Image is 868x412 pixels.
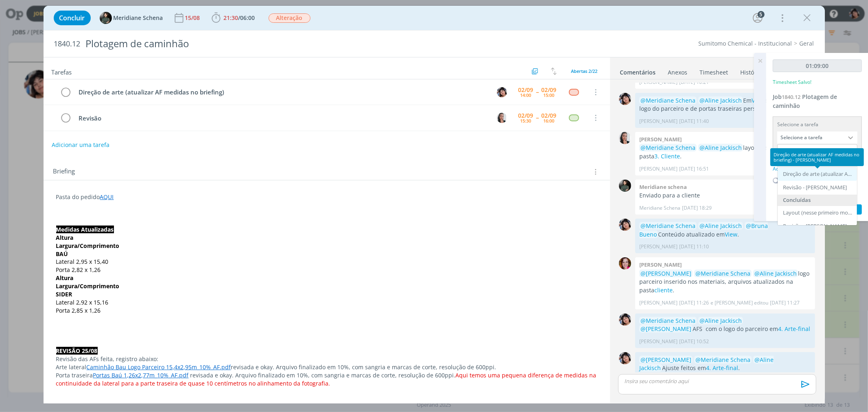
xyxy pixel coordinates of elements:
[56,307,101,314] span: Porta 2,85 x 1,26
[639,356,774,372] span: @Aline Jackisch
[56,250,68,258] strong: BAÚ
[639,356,811,373] p: Ajuste feitos em .
[496,112,508,124] button: C
[56,290,72,298] strong: SIDER
[639,261,682,268] b: [PERSON_NAME]
[53,167,75,177] span: Briefing
[770,148,864,166] div: Direção de arte (atualizar AF medidas no briefing) - [PERSON_NAME]
[56,234,74,241] strong: Altura
[238,14,241,22] span: /
[52,66,72,76] span: Tarefas
[682,204,712,212] span: [DATE] 18:29
[639,338,678,345] p: [PERSON_NAME]
[639,222,768,238] span: @Bruna Bueno
[542,113,557,118] div: 02/09
[641,325,691,333] span: @[PERSON_NAME]
[56,282,120,290] strong: Largura/Comprimento
[639,183,687,191] b: Meridiane schena
[773,165,862,173] div: Adicionar descrição
[668,68,688,77] div: Anexos
[56,258,109,265] span: Lateral 2,95 x 15,40
[679,165,709,173] span: [DATE] 16:51
[641,356,691,364] span: @[PERSON_NAME]
[51,138,110,152] button: Adicionar uma tarefa
[639,96,811,113] p: Em as opções com a logo do parceiro e de portas traseiras personalizadas.
[190,371,456,379] span: revisada e okay. Arquivo finalizado em 10%, com sangria e marcas de corte, resolução de 600ppi.
[777,121,857,128] div: Selecione a tarefa
[654,286,673,294] a: cliente
[706,364,738,372] a: 4. Arte-final
[571,68,598,74] span: Abertas 2/22
[773,79,811,86] p: Timesheet Salvo!
[185,15,202,21] div: 15/08
[56,242,120,250] strong: Largura/Comprimento
[44,6,825,403] div: dialog
[93,371,189,379] a: Portas Baú 1,26x2,77m_10%_AF.pdf
[679,243,709,250] span: [DATE] 11:10
[641,144,695,151] span: @Meridiane Schena
[520,93,531,97] div: 14:00
[56,371,598,387] span: Aqui temos uma pequena diferença de medidas na continuidade da lateral para a parte traseira de q...
[639,243,678,250] p: [PERSON_NAME]
[497,87,507,97] img: E
[641,222,695,230] span: @Meridiane Schena
[679,338,709,345] span: [DATE] 10:52
[100,193,114,201] a: AQUI
[641,317,695,324] span: @Meridiane Schena
[783,184,847,191] div: Revisão - [PERSON_NAME]
[711,299,768,307] span: e [PERSON_NAME] editou
[269,13,310,23] span: Alteração
[639,118,678,125] p: [PERSON_NAME]
[56,395,87,403] span: Arte lateral
[695,356,750,364] span: @Meridiane Schena
[224,14,238,22] span: 21:30
[114,15,163,21] span: Meridiane Schena
[639,222,811,239] p: Conteúdo atualizado em .
[620,65,656,77] a: Comentários
[679,299,709,307] span: [DATE] 11:26
[536,89,539,95] span: --
[773,93,837,110] a: Job1840.12Plotagem de caminhão
[496,86,508,98] button: E
[752,96,764,104] a: View
[536,115,539,121] span: --
[542,87,557,93] div: 02/09
[641,96,695,104] span: @Meridiane Schena
[56,298,109,306] span: Lateral 2,92 x 15,16
[551,68,557,75] img: arrow-down-up.svg
[639,79,678,86] p: [PERSON_NAME]
[100,12,112,24] img: M
[699,39,792,47] a: Sumitomo Chemical - Institucional
[100,12,163,24] button: MMeridiane Schena
[758,11,765,18] div: 5
[679,79,709,86] span: [DATE] 10:21
[700,96,742,104] span: @Aline Jackisch
[740,65,765,77] a: Histórico
[751,11,764,24] button: 5
[725,230,737,238] a: View
[639,191,811,199] p: Enviado para a cliente
[641,270,691,277] span: @[PERSON_NAME]
[619,180,631,192] img: M
[241,14,255,22] span: 06:00
[544,93,555,97] div: 15:00
[520,118,531,123] div: 15:30
[497,113,507,123] img: C
[619,313,631,326] img: E
[619,219,631,231] img: E
[639,144,811,160] p: layout revisado na pasta .
[778,325,810,333] a: 4. Arte-final
[56,266,101,274] span: Porta 2,82 x 1,26
[518,87,533,93] div: 02/09
[800,39,814,47] a: Geral
[87,395,235,403] a: Caminhão Sider Logo Parceiro 15,16x2,7m_10%_AF.pdf
[773,93,837,110] span: Plotagem de caminhão
[783,171,853,178] div: Direção de arte (atualizar AF medidas no briefing) - [PERSON_NAME]
[619,257,631,270] img: B
[75,87,490,97] div: Direção de arte (atualizar AF medidas no briefing)
[782,93,800,101] span: 1840.12
[778,145,857,156] input: Buscar tarefa
[210,11,257,24] button: 21:30/06:00
[639,270,811,294] p: logo parceiro inserido nos materiais, arquivos atualizados na pasta .
[56,226,114,233] strong: Medidas Atualizadas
